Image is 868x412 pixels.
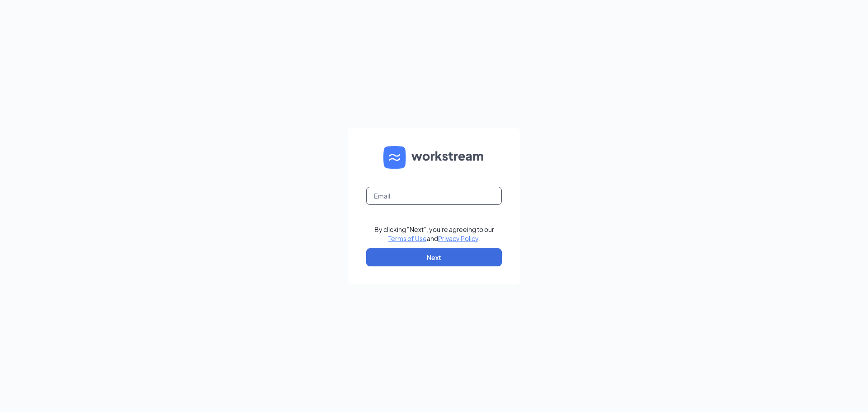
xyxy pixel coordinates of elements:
[388,234,427,242] a: Terms of Use
[366,248,502,266] button: Next
[374,225,494,243] div: By clicking "Next", you're agreeing to our and .
[383,146,485,169] img: WS logo and Workstream text
[366,187,502,205] input: Email
[438,234,478,242] a: Privacy Policy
